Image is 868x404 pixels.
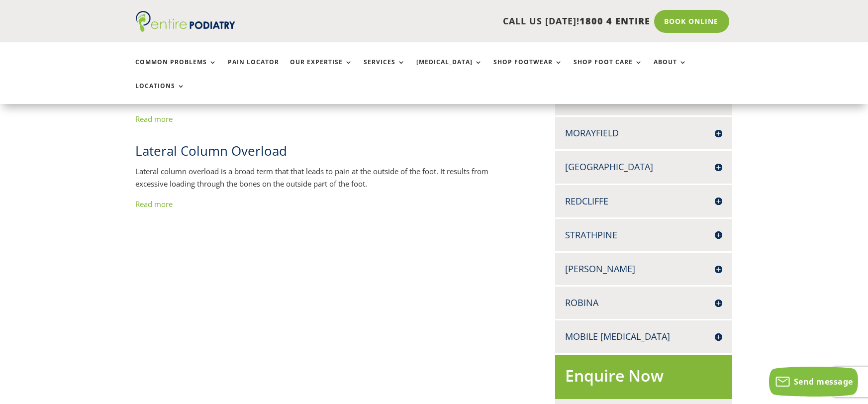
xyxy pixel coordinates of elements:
a: Our Expertise [290,59,353,80]
a: About [654,59,687,80]
a: Services [364,59,406,80]
span: Lateral column overload is a broad term that that leads to pain at the outside of the foot. It re... [136,166,489,189]
span: Send message [794,376,853,387]
a: Common Problems [136,59,217,80]
a: Book Online [654,10,729,33]
a: Entire Podiatry [136,24,235,34]
a: Shop Foot Care [574,59,643,80]
h4: Mobile [MEDICAL_DATA] [565,330,722,343]
a: Shop Footwear [494,59,563,80]
h4: [PERSON_NAME] [565,263,722,275]
a: [MEDICAL_DATA] [417,59,483,80]
a: Pain Locator [228,59,280,80]
a: Read more [136,114,173,124]
h2: Enquire Now [565,365,722,392]
h4: Redcliffe [565,195,722,207]
span: 1800 4 ENTIRE [580,15,651,27]
h4: Strathpine [565,229,722,241]
span: Lateral Column Overload [136,142,288,160]
a: Read more [136,199,173,209]
h4: Morayfield [565,127,722,139]
h4: Robina [565,297,722,309]
p: CALL US [DATE]! [274,15,651,28]
a: Locations [136,83,186,104]
button: Send message [769,367,858,397]
img: logo (1) [136,11,235,32]
h4: [GEOGRAPHIC_DATA] [565,161,722,173]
